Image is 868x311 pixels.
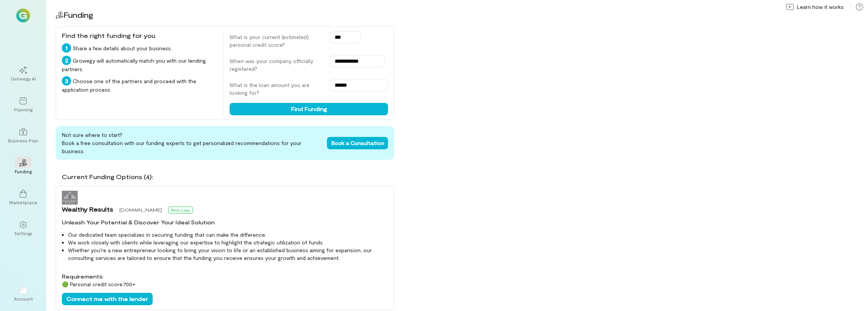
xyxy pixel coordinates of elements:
[9,184,37,212] a: Marketplace
[230,103,388,115] button: Find Funding
[11,75,36,82] div: Growegy AI
[230,57,322,73] label: When was your company officially registered?
[9,91,37,119] a: Planning
[63,10,93,19] span: Funding
[68,239,388,246] li: We work closely with clients while leveraging our expertise to highlight the strategic utilizatio...
[9,280,37,308] div: Account
[9,215,37,243] a: Settings
[14,296,33,302] div: Account
[62,281,68,287] span: 🟢
[68,246,388,262] li: Whether you're a new entrepreneur looking to bring your vision to life or an established business...
[9,122,37,150] a: Business Plan
[56,126,394,160] div: Not sure where to start? Book a free consultation with our funding experts to get personalized re...
[797,3,844,11] span: Learn how it works
[230,81,322,97] label: What is the loan amount you are looking for?
[68,231,388,239] li: Our dedicated team specializes in securing funding that can make the difference.
[62,31,217,40] div: Find the right funding for you
[62,56,217,73] div: Growegy will automatically match you with our lending partners.
[168,207,193,214] div: Term Loan
[62,219,388,226] div: Unleash Your Potential & Discover Your Ideal Solution
[15,168,32,174] div: Funding
[14,230,32,236] div: Settings
[62,191,78,205] img: Wealthy Results
[62,43,71,53] div: 1
[327,137,388,149] button: Book a Consultation
[9,60,37,88] a: Growegy AI
[230,33,322,49] label: What is your current (estimated) personal credit score?
[119,207,162,212] span: [DOMAIN_NAME]
[62,205,113,214] span: Wealthy Results
[62,280,388,288] div: Personal credit score: 700 +
[62,43,217,53] div: Share a few details about your business.
[9,153,37,181] a: Funding
[14,106,32,113] div: Planning
[62,293,153,305] button: Connect me with the lender
[62,76,217,94] div: Choose one of the partners and proceed with the application process.
[8,137,38,144] div: Business Plan
[62,76,71,85] div: 3
[9,199,37,205] div: Marketplace
[62,273,388,280] div: Requirements:
[332,140,384,146] span: Book a Consultation
[62,172,394,181] div: Current Funding Options (4):
[62,56,71,65] div: 2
